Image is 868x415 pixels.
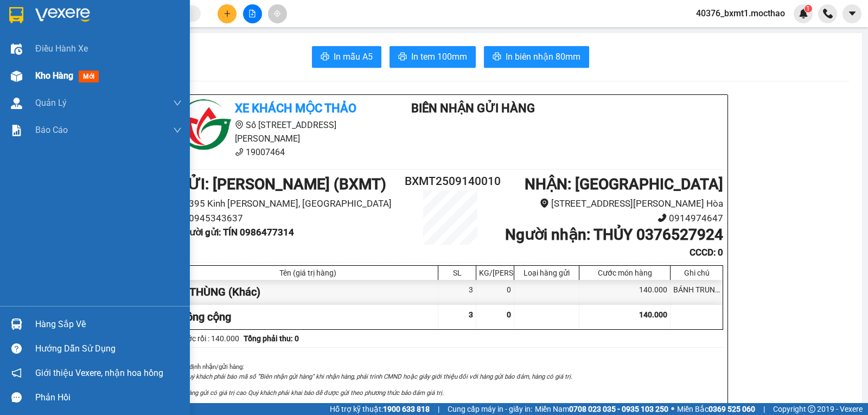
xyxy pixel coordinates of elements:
[806,5,810,12] span: 1
[177,196,405,211] li: 395 Kinh [PERSON_NAME], [GEOGRAPHIC_DATA]
[177,373,572,380] i: 1. Quý khách phải báo mã số “Biên nhận gửi hàng” khi nhận hàng, phải trình CMND hoặc giấy giới th...
[11,343,22,354] span: question-circle
[525,175,723,193] b: NHẬN : [GEOGRAPHIC_DATA]
[398,52,407,62] span: printer
[35,316,182,333] div: Hàng sắp về
[469,310,473,319] span: 3
[671,407,674,411] span: ⚪️
[438,403,439,415] span: |
[79,71,99,82] span: mới
[405,173,496,190] h2: BXMT2509140010
[569,405,668,413] strong: 0708 023 035 - 0935 103 250
[235,148,244,156] span: phone
[506,50,580,63] span: In biên nhận 80mm
[658,213,667,222] span: phone
[177,99,232,154] img: logo.jpg
[411,50,467,63] span: In tem 100mm
[805,5,812,12] sup: 1
[235,101,356,115] b: Xe khách Mộc Thảo
[35,42,88,55] span: Điều hành xe
[690,247,723,258] b: CCCD : 0
[181,269,435,277] div: Tên (giá trị hàng)
[35,390,182,406] div: Phản hồi
[677,403,755,415] span: Miền Bắc
[268,4,287,23] button: aim
[507,310,511,319] span: 0
[673,269,720,277] div: Ghi chú
[243,4,262,23] button: file-add
[177,211,405,226] li: 0945343637
[687,7,794,20] span: 40376_bxmt1.mocthao
[496,196,723,211] li: [STREET_ADDRESS][PERSON_NAME] Hòa
[448,403,532,415] span: Cung cấp máy in - giấy in:
[35,366,163,380] span: Giới thiệu Vexere, nhận hoa hồng
[177,118,379,145] li: Số [STREET_ADDRESS][PERSON_NAME]
[11,43,22,55] img: warehouse-icon
[35,71,73,81] span: Kho hàng
[173,126,182,135] span: down
[517,269,576,277] div: Loại hàng gửi
[173,99,182,107] span: down
[496,211,723,226] li: 0914974647
[35,123,68,137] span: Báo cáo
[35,96,67,110] span: Quản Lý
[178,280,438,304] div: 3 THÙNG (Khác)
[808,405,815,413] span: copyright
[390,46,476,68] button: printerIn tem 100mm
[411,101,535,115] b: Biên Nhận Gửi Hàng
[177,333,239,344] div: Cước rồi : 140.000
[476,280,514,304] div: 0
[244,334,299,343] b: Tổng phải thu: 0
[177,175,386,193] b: GỬI : [PERSON_NAME] (BXMT)
[438,280,476,304] div: 3
[441,269,473,277] div: SL
[218,4,237,23] button: plus
[11,98,22,109] img: warehouse-icon
[535,403,668,415] span: Miền Nam
[312,46,381,68] button: printerIn mẫu A5
[330,403,430,415] span: Hỗ trợ kỹ thuật:
[582,269,667,277] div: Cước món hàng
[9,7,23,23] img: logo-vxr
[671,280,723,304] div: BÁNH TRUNG THU
[11,71,22,82] img: warehouse-icon
[177,389,444,397] i: 2. Hàng gửi có giá trị cao Quý khách phải khai báo để được gửi theo phương thức bảo đảm giá trị.
[177,145,379,159] li: 19007464
[484,46,589,68] button: printerIn biên nhận 80mm
[248,10,256,17] span: file-add
[11,392,22,403] span: message
[799,9,808,18] img: icon-new-feature
[11,125,22,136] img: solution-icon
[843,4,861,23] button: caret-down
[823,9,833,18] img: phone-icon
[639,310,667,319] span: 140.000
[321,52,329,62] span: printer
[505,226,723,244] b: Người nhận : THỦY 0376527924
[709,405,755,413] strong: 0369 525 060
[273,10,281,17] span: aim
[11,368,22,378] span: notification
[493,52,501,62] span: printer
[181,310,231,323] span: Tổng cộng
[235,120,244,129] span: environment
[383,405,430,413] strong: 1900 633 818
[763,403,765,415] span: |
[11,318,22,330] img: warehouse-icon
[479,269,511,277] div: KG/[PERSON_NAME]
[35,341,182,357] div: Hướng dẫn sử dụng
[224,10,231,17] span: plus
[177,227,294,238] b: Người gửi : TÍN 0986477314
[334,50,373,63] span: In mẫu A5
[847,9,857,18] span: caret-down
[540,199,549,208] span: environment
[579,280,671,304] div: 140.000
